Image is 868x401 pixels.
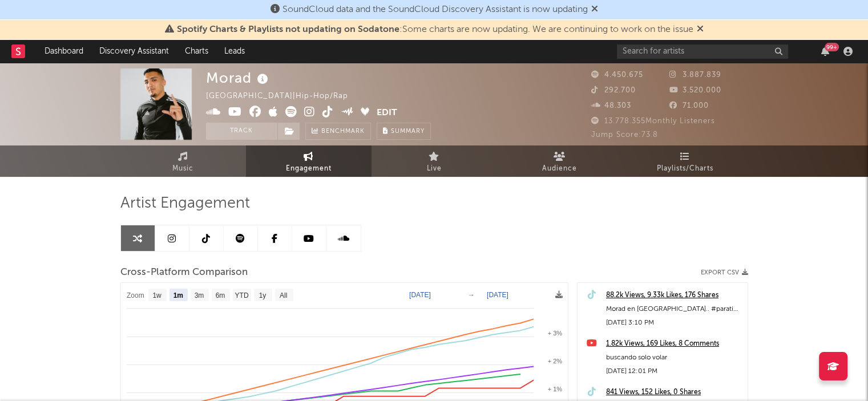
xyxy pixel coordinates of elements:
button: Track [206,123,277,140]
span: 71.000 [669,102,709,110]
text: 1w [152,291,162,299]
a: Leads [216,40,253,63]
a: 88.2k Views, 9.33k Likes, 176 Shares [606,289,742,302]
text: [DATE] [409,291,431,299]
text: YTD [235,291,248,299]
div: Morad [206,68,271,87]
span: Engagement [286,162,332,176]
div: buscando solo volar [606,351,742,364]
span: SoundCloud data and the SoundCloud Discovery Assistant is now updating [282,5,588,14]
text: 1y [259,291,266,299]
span: 4.450.675 [591,71,643,79]
span: Audience [542,162,577,176]
a: Discovery Assistant [91,40,177,63]
span: Jump Score: 73.8 [591,131,658,139]
div: 99 + [825,43,839,51]
span: Playlists/Charts [657,162,713,176]
text: 6m [215,291,225,299]
button: Export CSV [701,269,748,276]
span: 292.700 [591,87,636,94]
span: 3.520.000 [669,87,721,94]
div: Morad en [GEOGRAPHIC_DATA].. #parati #benyjr #fypp #morad #[GEOGRAPHIC_DATA] [606,302,742,316]
span: Artist Engagement [120,197,250,210]
text: + 2% [547,358,562,364]
a: Live [372,145,497,177]
span: Dismiss [591,5,598,14]
text: + 3% [547,330,562,337]
span: Summary [391,128,425,135]
a: Benchmark [305,123,371,140]
span: Cross-Platform Comparison [120,266,248,280]
text: + 1% [547,386,562,392]
span: Music [172,162,193,176]
button: 99+ [821,47,829,56]
button: Summary [377,123,431,140]
a: Dashboard [37,40,91,63]
text: All [279,291,286,299]
input: Search for artists [617,44,788,59]
div: [DATE] 3:10 PM [606,316,742,330]
button: Edit [377,106,397,120]
a: Playlists/Charts [623,145,748,177]
span: Benchmark [321,125,365,139]
a: Music [120,145,246,177]
span: Live [427,162,442,176]
span: : Some charts are now updating. We are continuing to work on the issue [177,25,693,34]
text: [DATE] [487,291,508,299]
span: 48.303 [591,102,631,110]
a: 841 Views, 152 Likes, 0 Shares [606,386,742,399]
a: Charts [177,40,216,63]
a: Audience [497,145,623,177]
span: Dismiss [697,25,704,34]
div: [DATE] 12:01 PM [606,364,742,378]
a: 1.82k Views, 169 Likes, 8 Comments [606,337,742,351]
span: 13.778.355 Monthly Listeners [591,118,715,125]
div: [GEOGRAPHIC_DATA] | Hip-Hop/Rap [206,90,361,103]
text: 3m [194,291,204,299]
span: Spotify Charts & Playlists not updating on Sodatone [177,25,399,34]
text: → [468,291,475,299]
text: 1m [173,291,183,299]
span: 3.887.839 [669,71,721,79]
text: Zoom [127,291,144,299]
a: Engagement [246,145,372,177]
